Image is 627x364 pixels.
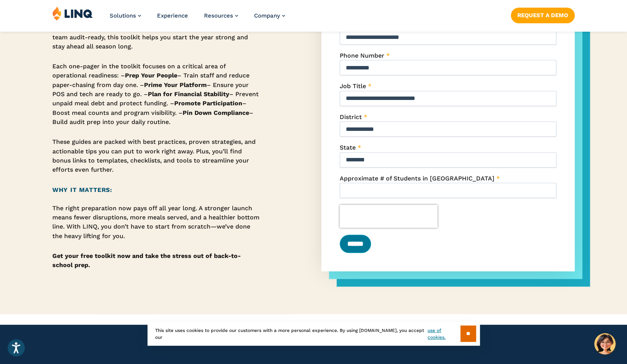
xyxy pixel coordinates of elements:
a: Experience [157,12,188,19]
a: Solutions [110,12,141,19]
p: Whether you’re finalizing menus, updating software, or getting your team audit-ready, this toolki... [52,23,261,51]
a: use of cookies. [428,327,460,341]
div: This site uses cookies to provide our customers with a more personal experience. By using [DOMAIN... [147,322,480,346]
h2: Why It Matters: [52,185,261,195]
strong: Get your free toolkit now and take the stress out of back-to-school prep. [52,252,241,269]
span: Approximate # of Students in [GEOGRAPHIC_DATA] [340,175,494,182]
a: Request a Demo [511,8,575,23]
span: Resources [204,12,233,19]
img: LINQ | K‑12 Software [52,6,93,21]
span: State [340,144,356,151]
span: Solutions [110,12,136,19]
p: The right preparation now pays off all year long. A stronger launch means fewer disruptions, more... [52,204,261,241]
span: Job Title [340,82,366,90]
strong: Promote Participation [174,100,242,107]
iframe: reCAPTCHA [340,205,437,228]
span: Phone Number [340,52,384,59]
strong: Pin Down Compliance [183,109,249,116]
strong: Prep Your People [125,72,177,79]
nav: Primary Navigation [110,6,285,31]
span: Company [254,12,280,19]
a: Resources [204,12,238,19]
a: Company [254,12,285,19]
p: These guides are packed with best practices, proven strategies, and actionable tips you can put t... [52,137,261,174]
nav: Button Navigation [511,6,575,23]
span: District [340,113,362,121]
button: Hello, have a question? Let’s chat. [594,333,616,354]
strong: Plan for Financial Stability [148,90,229,98]
strong: Prime Your Platform [144,81,207,89]
p: Each one-pager in the toolkit focuses on a critical area of operational readiness: – – Train staf... [52,62,261,127]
